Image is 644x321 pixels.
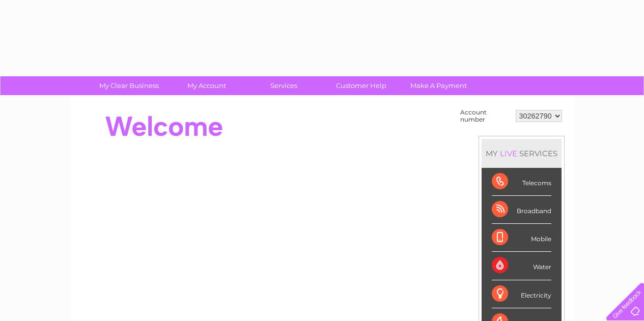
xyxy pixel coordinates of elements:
a: My Clear Business [87,76,171,95]
a: Services [242,76,326,95]
a: Make A Payment [397,76,481,95]
div: Electricity [492,280,551,308]
div: Broadband [492,196,551,224]
td: Account number [458,106,513,126]
a: My Account [164,76,248,95]
div: MY SERVICES [482,139,562,168]
div: Water [492,252,551,280]
a: Customer Help [319,76,403,95]
div: LIVE [498,149,519,158]
div: Telecoms [492,168,551,196]
div: Mobile [492,224,551,252]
